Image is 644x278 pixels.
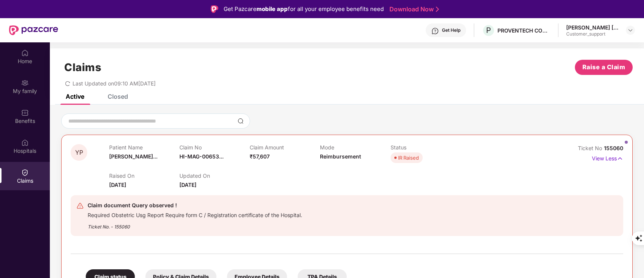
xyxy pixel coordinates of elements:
[179,144,250,151] p: Claim No
[179,172,250,179] p: Updated On
[320,153,361,160] span: Reimbursement
[256,5,288,12] strong: mobile app
[391,144,461,151] p: Status
[109,172,179,179] p: Raised On
[486,26,491,35] span: P
[250,153,270,160] span: ₹57,607
[566,24,619,31] div: [PERSON_NAME] [PERSON_NAME]
[88,219,302,230] div: Ticket No. - 155060
[21,109,29,116] img: svg+xml;base64,PHN2ZyBpZD0iQmVuZWZpdHMiIHhtbG5zPSJodHRwOi8vd3d3LnczLm9yZy8yMDAwL3N2ZyIgd2lkdGg9Ij...
[431,27,439,35] img: svg+xml;base64,PHN2ZyBpZD0iSGVscC0zMngzMiIgeG1sbnM9Imh0dHA6Ly93d3cudzMub3JnLzIwMDAvc3ZnIiB3aWR0aD...
[575,60,633,75] button: Raise a Claim
[627,27,633,33] img: svg+xml;base64,PHN2ZyBpZD0iRHJvcGRvd24tMzJ4MzIiIHhtbG5zPSJodHRwOi8vd3d3LnczLm9yZy8yMDAwL3N2ZyIgd2...
[238,118,244,124] img: svg+xml;base64,PHN2ZyBpZD0iU2VhcmNoLTMyeDMyIiB4bWxucz0iaHR0cDovL3d3dy53My5vcmcvMjAwMC9zdmciIHdpZH...
[21,79,29,87] img: svg+xml;base64,PHN2ZyB3aWR0aD0iMjAiIGhlaWdodD0iMjAiIHZpZXdCb3g9IjAgMCAyMCAyMCIgZmlsbD0ibm9uZSIgeG...
[389,5,437,13] a: Download Now
[617,154,623,163] img: svg+xml;base64,PHN2ZyB4bWxucz0iaHR0cDovL3d3dy53My5vcmcvMjAwMC9zdmciIHdpZHRoPSIxNyIgaGVpZ2h0PSIxNy...
[398,154,419,162] div: IR Raised
[73,80,156,87] span: Last Updated on 09:10 AM[DATE]
[250,144,320,151] p: Claim Amount
[76,202,84,210] img: svg+xml;base64,PHN2ZyB4bWxucz0iaHR0cDovL3d3dy53My5vcmcvMjAwMC9zdmciIHdpZHRoPSIyNCIgaGVpZ2h0PSIyNC...
[9,25,58,35] img: New Pazcare Logo
[65,80,70,87] span: redo
[211,5,218,13] img: Logo
[66,93,84,100] div: Active
[442,27,460,33] div: Get Help
[320,144,390,151] p: Mode
[21,49,29,57] img: svg+xml;base64,PHN2ZyBpZD0iSG9tZSIgeG1sbnM9Imh0dHA6Ly93d3cudzMub3JnLzIwMDAvc3ZnIiB3aWR0aD0iMjAiIG...
[88,210,302,219] div: Required Obstetric Usg Report Require form C / Registration certificate of the Hospital.
[109,144,179,151] p: Patient Name
[179,182,196,188] span: [DATE]
[224,5,384,14] div: Get Pazcare for all your employee benefits need
[179,153,224,160] span: HI-MAG-00653...
[109,153,158,160] span: [PERSON_NAME]...
[64,61,101,74] h1: Claims
[566,31,619,37] div: Customer_support
[108,93,128,100] div: Closed
[21,139,29,146] img: svg+xml;base64,PHN2ZyBpZD0iSG9zcGl0YWxzIiB4bWxucz0iaHR0cDovL3d3dy53My5vcmcvMjAwMC9zdmciIHdpZHRoPS...
[582,62,625,72] span: Raise a Claim
[109,182,126,188] span: [DATE]
[578,145,604,151] span: Ticket No
[497,27,550,34] div: PROVENTECH CONSULTING PRIVATE LIMITED
[21,169,29,176] img: svg+xml;base64,PHN2ZyBpZD0iQ2xhaW0iIHhtbG5zPSJodHRwOi8vd3d3LnczLm9yZy8yMDAwL3N2ZyIgd2lkdGg9IjIwIi...
[88,201,302,210] div: Claim document Query observed !
[592,152,623,163] p: View Less
[436,5,439,13] img: Stroke
[604,145,623,151] span: 155060
[75,149,83,156] span: YP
